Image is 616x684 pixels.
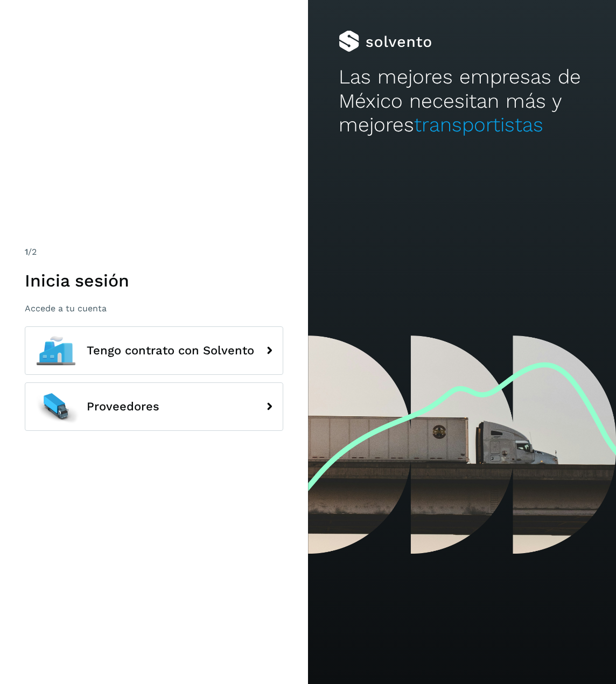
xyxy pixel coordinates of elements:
[414,113,543,136] span: transportistas
[25,247,28,257] span: 1
[25,303,283,313] p: Accede a tu cuenta
[87,344,254,357] span: Tengo contrato con Solvento
[25,382,283,431] button: Proveedores
[339,65,585,137] h2: Las mejores empresas de México necesitan más y mejores
[25,326,283,375] button: Tengo contrato con Solvento
[25,270,283,291] h1: Inicia sesión
[87,400,159,413] span: Proveedores
[25,246,283,259] div: /2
